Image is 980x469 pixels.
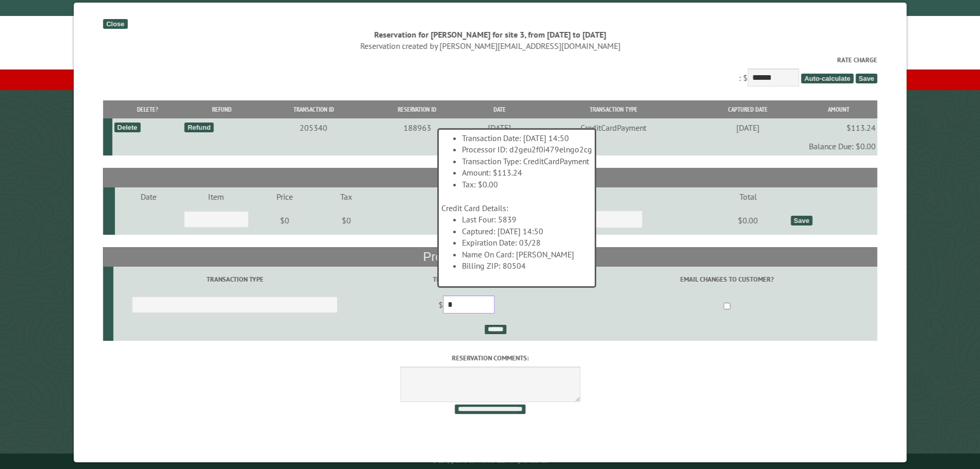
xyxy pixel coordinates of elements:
li: Name On Card: [PERSON_NAME] [462,249,592,260]
td: $ [356,291,577,320]
td: $0.00 [706,206,789,235]
th: Reservation ID [366,100,468,118]
th: Date [468,100,530,118]
td: [DATE] [696,118,799,137]
td: CreditCardPayment [531,118,696,137]
td: Quantity [372,187,706,206]
td: Total [706,187,789,206]
li: Processor ID: d2geu2f0i479elngo2cg [462,144,592,155]
small: © Campground Commander LLC. All rights reserved. [432,458,548,464]
div: Reservation created by [PERSON_NAME][EMAIL_ADDRESS][DOMAIN_NAME] [103,40,877,51]
div: Credit Card Details: [441,202,592,271]
label: Reservation comments: [103,353,877,363]
td: $0 [250,206,319,235]
div: Reservation for [PERSON_NAME] for site 3, from [DATE] to [DATE] [103,29,877,40]
td: [DATE] [468,118,530,137]
li: Amount: $113.24 [462,167,592,178]
td: 205340 [260,118,367,137]
label: Transaction Type [115,274,354,284]
td: Date [114,187,182,206]
div: Close [103,19,127,29]
span: Save [856,74,877,83]
th: Captured Date [696,100,799,118]
li: Last Four: 5839 [462,214,592,225]
th: Refund [183,100,260,118]
th: Delete? [112,100,183,118]
div: Delete [114,123,140,132]
div: Save [790,216,812,225]
th: Process new transaction [103,247,877,267]
td: Price [250,187,319,206]
li: Billing ZIP: 80504 [462,260,592,271]
div: : $ [103,55,877,89]
label: Email changes to customer? [578,274,876,284]
li: Transaction Date: [DATE] 14:50 [462,132,592,144]
label: Rate Charge [103,55,877,65]
th: Add-on Items [103,168,877,187]
th: Transaction ID [260,100,367,118]
li: Captured: [DATE] 14:50 [462,225,592,237]
th: Amount [799,100,877,118]
td: 188963 [366,118,468,137]
span: Auto-calculate [801,74,853,83]
label: Transaction Amount [358,274,575,284]
td: Balance Due: $0.00 [112,137,877,155]
th: Transaction Type [531,100,696,118]
td: Tax [319,187,372,206]
li: Tax: $0.00 [462,179,592,190]
li: Expiration Date: 03/28 [462,237,592,248]
li: Transaction Type: CreditCardPayment [462,155,592,167]
td: $113.24 [799,118,877,137]
div: Refund [184,123,213,132]
td: Item [182,187,250,206]
td: $0 [319,206,372,235]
